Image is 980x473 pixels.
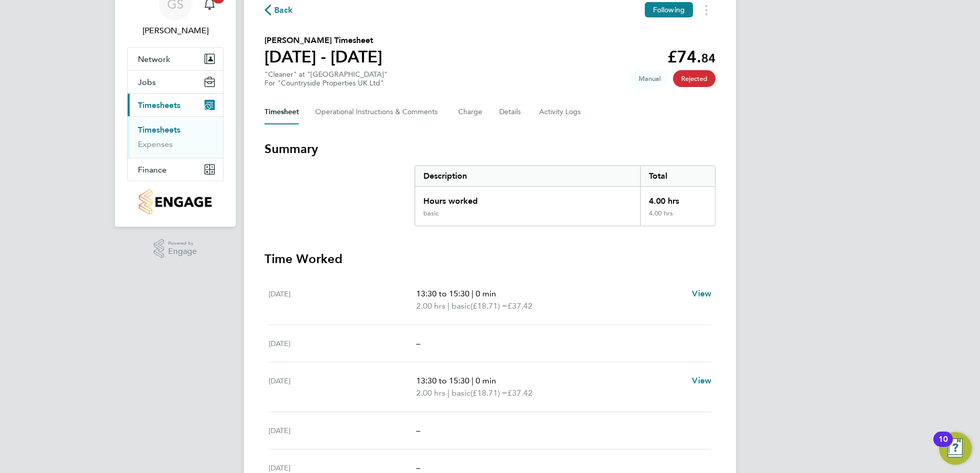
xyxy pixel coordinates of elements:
[154,239,197,259] a: Powered byEngage
[128,116,223,158] div: Timesheets
[138,100,180,110] span: Timesheets
[416,425,420,435] span: –
[264,34,382,47] h2: [PERSON_NAME] Timesheet
[415,165,716,226] div: Summary
[640,166,715,186] div: Total
[269,288,416,312] div: [DATE]
[452,300,471,312] span: basic
[128,158,223,181] button: Finance
[447,301,450,311] span: |
[269,424,416,437] div: [DATE]
[507,388,533,398] span: £37.42
[458,100,483,124] button: Charge
[128,48,223,70] button: Network
[507,301,533,311] span: £37.42
[476,376,496,385] span: 0 min
[939,432,972,465] button: Open Resource Center, 10 new notifications
[264,100,299,124] button: Timesheet
[471,301,507,311] span: (£18.71) =
[138,125,180,135] a: Timesheets
[128,94,223,116] button: Timesheets
[269,337,416,350] div: [DATE]
[416,388,445,398] span: 2.00 hrs
[692,376,711,385] span: View
[127,25,223,37] span: Gurraj Singh
[697,2,716,18] button: Timesheets Menu
[640,209,715,226] div: 4.00 hrs
[138,165,167,175] span: Finance
[701,51,716,66] span: 84
[673,70,716,87] span: This timesheet has been rejected.
[274,4,293,16] span: Back
[692,288,711,300] a: View
[138,139,173,149] a: Expenses
[640,187,715,209] div: 4.00 hrs
[128,71,223,93] button: Jobs
[653,5,685,14] span: Following
[667,47,716,67] app-decimal: £74.
[138,77,156,87] span: Jobs
[692,289,711,298] span: View
[138,54,170,64] span: Network
[315,100,442,124] button: Operational Instructions & Comments
[539,100,582,124] button: Activity Logs
[168,247,197,256] span: Engage
[416,301,445,311] span: 2.00 hrs
[416,376,469,385] span: 13:30 to 15:30
[452,387,471,399] span: basic
[423,209,439,218] div: basic
[415,187,640,209] div: Hours worked
[416,289,469,298] span: 13:30 to 15:30
[269,375,416,399] div: [DATE]
[264,4,293,16] button: Back
[416,463,420,472] span: –
[264,141,716,157] h3: Summary
[127,189,223,214] a: Go to home page
[476,289,496,298] span: 0 min
[938,439,948,453] div: 10
[630,70,669,87] span: This timesheet was manually created.
[416,338,420,348] span: –
[168,239,197,248] span: Powered by
[139,189,211,214] img: countryside-properties-logo-retina.png
[264,70,387,88] div: "Cleaner" at "[GEOGRAPHIC_DATA]"
[264,47,382,67] h1: [DATE] - [DATE]
[264,251,716,267] h3: Time Worked
[264,79,387,88] div: For "Countryside Properties UK Ltd"
[447,388,450,398] span: |
[692,375,711,387] a: View
[472,376,474,385] span: |
[645,2,693,17] button: Following
[415,166,640,186] div: Description
[472,289,474,298] span: |
[499,100,523,124] button: Details
[471,388,507,398] span: (£18.71) =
